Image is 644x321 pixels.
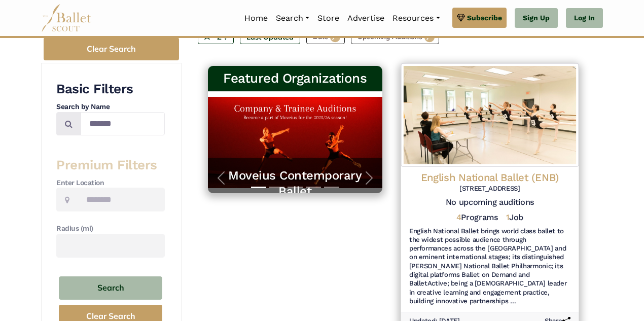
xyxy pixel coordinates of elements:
[566,8,603,28] a: Log In
[44,38,179,60] button: Clear Search
[506,212,509,222] span: 1
[409,227,570,306] h6: English National Ballet brings world class ballet to the widest possible audience through perform...
[240,8,272,29] a: Home
[409,185,570,193] h6: [STREET_ADDRESS]
[218,168,372,199] a: Moveius Contemporary Ballet
[81,112,165,136] input: Search by names...
[272,8,313,29] a: Search
[56,224,165,234] h4: Radius (mi)
[388,8,444,29] a: Resources
[269,182,284,193] button: Slide 2
[409,197,570,208] h5: No upcoming auditions
[306,182,321,193] button: Slide 4
[78,188,165,211] input: Location
[401,63,578,167] img: Logo
[456,212,461,222] span: 4
[409,171,570,185] h4: English National Ballet (ENB)
[457,12,465,23] img: gem.svg
[56,102,165,112] h4: Search by Name
[313,8,343,29] a: Store
[251,182,266,193] button: Slide 1
[56,157,165,174] h3: Premium Filters
[467,12,502,23] span: Subscribe
[343,8,388,29] a: Advertise
[216,70,374,87] h3: Featured Organizations
[59,276,162,300] button: Search
[452,8,507,28] a: Subscribe
[324,182,339,193] button: Slide 5
[288,182,303,193] button: Slide 3
[456,212,497,223] h5: Programs
[515,8,558,28] a: Sign Up
[56,178,165,188] h4: Enter Location
[56,81,165,98] h3: Basic Filters
[506,212,523,223] h5: Job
